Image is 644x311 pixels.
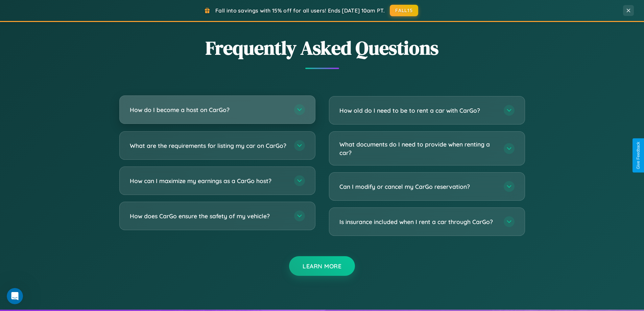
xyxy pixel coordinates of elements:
h3: How old do I need to be to rent a car with CarGo? [339,106,497,115]
h3: What are the requirements for listing my car on CarGo? [130,141,287,150]
iframe: Intercom live chat [7,288,23,304]
h3: Is insurance included when I rent a car through CarGo? [339,218,497,226]
button: FALL15 [390,5,418,16]
h3: What documents do I need to provide when renting a car? [339,140,497,157]
h3: How does CarGo ensure the safety of my vehicle? [130,212,287,220]
div: Give Feedback [636,142,641,169]
span: Fall into savings with 15% off for all users! Ends [DATE] 10am PT. [215,7,385,14]
h3: How can I maximize my earnings as a CarGo host? [130,177,287,185]
h3: How do I become a host on CarGo? [130,106,287,114]
h3: Can I modify or cancel my CarGo reservation? [339,182,497,191]
button: Learn More [289,256,355,276]
h2: Frequently Asked Questions [119,35,525,61]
